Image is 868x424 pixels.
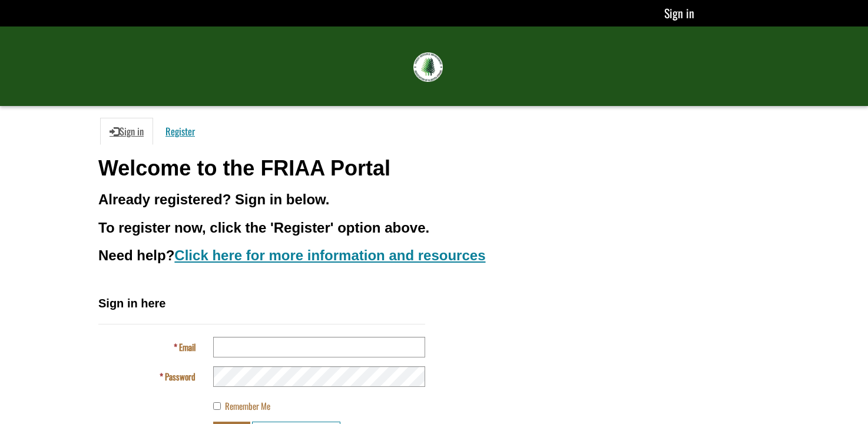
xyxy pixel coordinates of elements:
[98,248,770,263] h3: Need help?
[98,192,770,207] h3: Already registered? Sign in below.
[179,340,196,353] span: Email
[98,157,770,180] h1: Welcome to the FRIAA Portal
[174,247,485,263] a: Click here for more information and resources
[98,297,165,310] span: Sign in here
[98,220,770,236] h3: To register now, click the 'Register' option above.
[664,4,694,22] a: Sign in
[100,118,153,145] a: Sign in
[225,399,270,412] span: Remember Me
[156,118,204,145] a: Register
[165,370,196,383] span: Password
[413,52,443,82] img: FRIAA Submissions Portal
[213,402,221,410] input: Remember Me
